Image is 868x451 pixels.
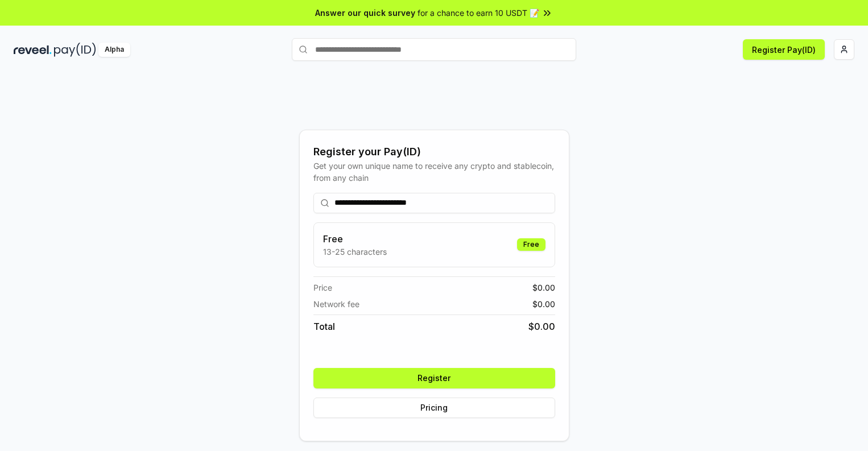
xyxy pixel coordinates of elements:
[418,7,539,19] span: for a chance to earn 10 USDT 📝
[532,298,555,310] span: $ 0.00
[323,232,387,246] h3: Free
[313,368,555,388] button: Register
[313,144,555,160] div: Register your Pay(ID)
[313,282,332,293] span: Price
[517,238,545,251] div: Free
[315,7,415,19] span: Answer our quick survey
[743,39,825,60] button: Register Pay(ID)
[313,320,335,333] span: Total
[54,43,96,57] img: pay_id
[532,282,555,293] span: $ 0.00
[14,43,52,57] img: reveel_dark
[98,43,130,57] div: Alpha
[528,320,555,333] span: $ 0.00
[313,160,555,184] div: Get your own unique name to receive any crypto and stablecoin, from any chain
[313,298,359,310] span: Network fee
[323,246,387,258] p: 13-25 characters
[313,398,555,418] button: Pricing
